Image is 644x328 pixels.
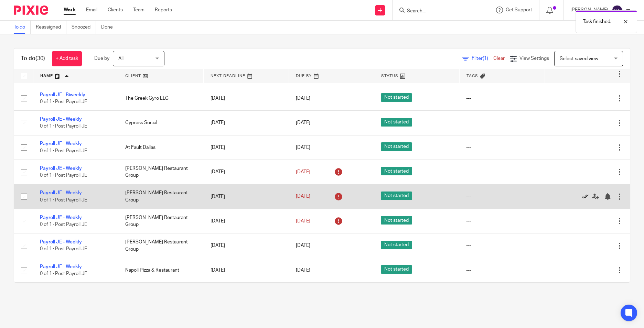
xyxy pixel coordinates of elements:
td: At Fault Dallas [118,135,204,160]
a: Reassigned [36,21,66,34]
img: Pixie [14,6,48,15]
a: Snoozed [72,21,96,34]
span: Select saved view [560,56,598,61]
span: 0 of 1 · Post Payroll JE [40,173,87,178]
td: [DATE] [204,111,289,135]
td: [PERSON_NAME] Restaurant Group [118,233,204,258]
td: [DATE] [204,160,289,184]
a: + Add task [52,51,82,66]
div: --- [466,242,538,249]
span: (30) [35,56,45,61]
td: The Greek Gyro LLC [118,86,204,110]
a: Reports [155,7,172,13]
span: 0 of 1 · Post Payroll JE [40,149,87,153]
img: svg%3E [612,5,623,16]
span: 0 of 1 · Post Payroll JE [40,222,87,227]
a: Clear [493,56,505,61]
span: [DATE] [296,170,310,174]
span: Not started [381,142,412,151]
td: [PERSON_NAME] Restaurant Group [118,184,204,209]
a: Mark as done [582,193,592,200]
span: [DATE] [296,268,310,273]
span: [DATE] [296,243,310,248]
a: Payroll JE - Weekly [40,215,82,220]
p: Due by [94,55,109,62]
td: [DATE] [204,209,289,233]
span: Not started [381,93,412,102]
span: 0 of 1 · Post Payroll JE [40,198,87,203]
a: Payroll JE - Weekly [40,117,82,122]
span: Tags [466,74,478,78]
span: 0 of 1 · Post Payroll JE [40,124,87,129]
span: [DATE] [296,120,310,125]
p: Task finished. [583,18,611,25]
span: Not started [381,241,412,249]
div: --- [466,144,538,151]
span: [DATE] [296,96,310,101]
div: --- [466,95,538,102]
span: 0 of 1 · Post Payroll JE [40,247,87,252]
td: [DATE] [204,135,289,160]
span: Filter [472,56,493,61]
a: Email [86,7,97,13]
td: [DATE] [204,86,289,110]
div: --- [466,267,538,274]
a: To do [14,21,31,34]
a: Payroll JE - Weekly [40,141,82,146]
a: Work [64,7,76,13]
td: [DATE] [204,184,289,209]
span: [DATE] [296,145,310,150]
span: Not started [381,192,412,200]
a: Payroll JE - Biweekly [40,92,85,97]
span: Not started [381,265,412,274]
span: Not started [381,167,412,175]
span: [DATE] [296,194,310,199]
span: (1) [483,56,488,61]
div: --- [466,168,538,175]
td: [DATE] [204,233,289,258]
span: Not started [381,118,412,127]
div: --- [466,193,538,200]
span: View Settings [519,56,549,61]
td: Napoli Pizza & Restaurant [118,258,204,282]
span: 0 of 1 · Post Payroll JE [40,99,87,104]
a: Payroll JE - Weekly [40,240,82,244]
div: --- [466,218,538,225]
a: Payroll JE - Weekly [40,166,82,171]
h1: To do [21,55,45,62]
td: Cypress Social [118,111,204,135]
a: Payroll JE - Weekly [40,264,82,269]
div: --- [466,119,538,126]
span: All [118,56,124,61]
td: [PERSON_NAME] Restaurant Group [118,160,204,184]
a: Payroll JE - Weekly [40,190,82,195]
a: Done [101,21,118,34]
span: 0 of 1 · Post Payroll JE [40,271,87,276]
span: Not started [381,216,412,225]
a: Team [133,7,144,13]
td: [PERSON_NAME] Restaurant Group [118,209,204,233]
td: [DATE] [204,258,289,282]
span: [DATE] [296,219,310,223]
a: Clients [108,7,123,13]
